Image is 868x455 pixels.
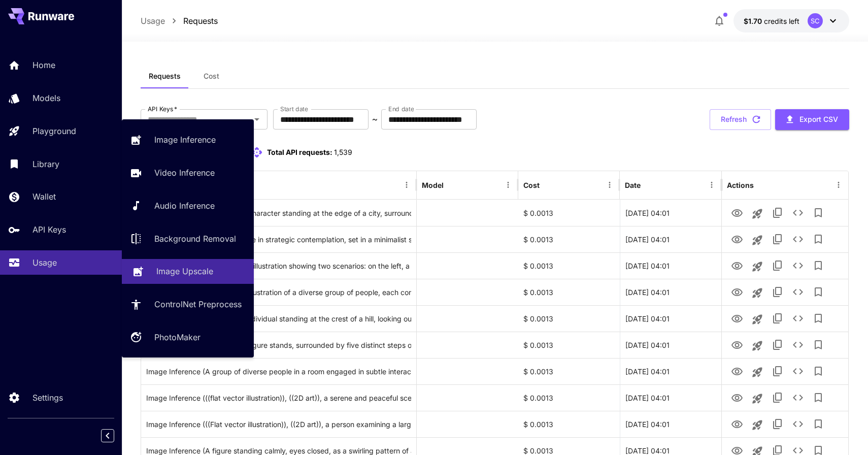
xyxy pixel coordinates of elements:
button: View [727,361,747,381]
p: Usage [32,256,57,269]
button: Add to library [808,414,828,434]
span: $1.70 [744,17,764,25]
div: $ 0.0013 [518,384,620,411]
div: Click to copy prompt [146,306,411,332]
button: Launch in playground [747,230,767,250]
button: Copy TaskUUID [767,414,788,434]
button: See details [788,203,808,223]
div: 29 Sep, 2025 04:01 [620,358,721,384]
span: credits left [764,17,799,25]
button: Copy TaskUUID [767,308,788,329]
button: Copy TaskUUID [767,255,788,276]
button: Copy TaskUUID [767,282,788,302]
button: Launch in playground [747,204,767,224]
p: API Keys [32,223,66,236]
a: PhotoMaker [122,325,254,350]
button: Add to library [808,282,828,302]
a: Image Inference [122,127,254,152]
button: Add to library [808,361,828,381]
div: Click to copy prompt [146,279,411,305]
button: Launch in playground [747,309,767,330]
p: Background Removal [154,233,236,245]
button: See details [788,229,808,249]
div: $ 0.0013 [518,411,620,437]
div: $ 0.0013 [518,200,620,226]
div: 29 Sep, 2025 04:01 [620,305,721,332]
p: Image Upscale [156,265,213,277]
div: Actions [727,181,754,189]
p: Audio Inference [154,200,215,212]
p: Models [32,92,60,104]
button: See details [788,361,808,381]
p: Usage [141,15,165,27]
button: Sort [445,178,459,192]
button: View [727,413,747,434]
a: Image Upscale [122,259,254,284]
p: Home [32,59,55,71]
div: $ 0.0013 [518,252,620,279]
div: $ 0.0013 [518,332,620,358]
p: Settings [32,392,63,404]
div: Click to copy prompt [146,411,411,437]
div: Click to copy prompt [146,226,411,252]
div: 29 Sep, 2025 04:01 [620,279,721,305]
span: Requests [149,72,181,81]
button: Menu [501,178,515,192]
button: See details [788,387,808,408]
button: Add to library [808,255,828,276]
button: View [727,229,747,249]
button: See details [788,414,808,434]
div: Click to copy prompt [146,385,411,411]
button: Add to library [808,335,828,355]
div: Click to copy prompt [146,359,411,384]
button: Sort [541,178,555,192]
button: Launch in playground [747,362,767,382]
div: $ 0.0013 [518,305,620,332]
p: Playground [32,125,76,137]
button: Launch in playground [747,415,767,435]
button: Copy TaskUUID [767,387,788,408]
p: Requests [183,15,218,27]
button: Launch in playground [747,256,767,277]
div: 29 Sep, 2025 04:01 [620,411,721,437]
button: View [727,281,747,302]
button: $1.69856 [733,9,849,32]
button: Collapse sidebar [101,429,114,442]
button: Copy TaskUUID [767,361,788,381]
button: See details [788,255,808,276]
button: See details [788,308,808,329]
div: Date [625,181,641,189]
div: $ 0.0013 [518,358,620,384]
a: ControlNet Preprocess [122,292,254,317]
label: Start date [280,105,308,113]
div: $1.69856 [744,16,799,26]
button: View [727,308,747,329]
nav: breadcrumb [141,15,218,27]
label: API Keys [148,105,177,113]
span: Cost [204,72,219,81]
button: Add to library [808,203,828,223]
div: SC [808,13,823,28]
button: Refresh [710,109,771,130]
a: Background Removal [122,226,254,251]
button: Add to library [808,229,828,249]
div: 29 Sep, 2025 04:01 [620,384,721,411]
button: Menu [603,178,617,192]
button: Open [250,112,264,126]
button: Copy TaskUUID [767,203,788,223]
p: ~ [372,113,378,125]
button: View [727,202,747,223]
p: Image Inference [154,134,216,146]
p: Library [32,158,59,170]
div: 29 Sep, 2025 04:01 [620,252,721,279]
button: Sort [642,178,656,192]
div: $ 0.0013 [518,279,620,305]
button: Launch in playground [747,336,767,356]
a: Audio Inference [122,193,254,218]
button: Menu [705,178,719,192]
button: View [727,255,747,276]
p: ControlNet Preprocess [154,298,242,310]
button: See details [788,282,808,302]
button: Launch in playground [747,388,767,409]
span: Total API requests: [267,148,332,156]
